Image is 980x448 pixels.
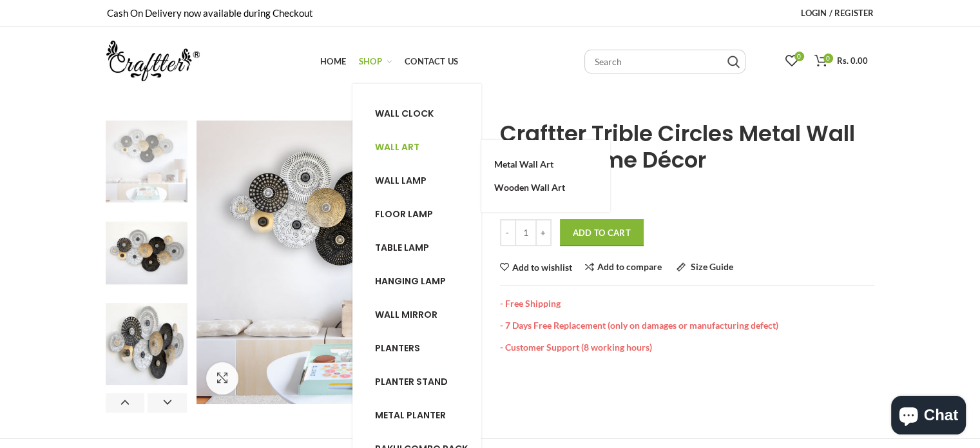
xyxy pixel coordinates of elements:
span: Table lamp [375,241,429,254]
span: Rs. 0.00 [837,55,868,66]
span: Add to wishlist [512,263,572,272]
img: craftter.com [106,41,200,81]
img: CMWA-215-1_150x_crop_center.jpg [106,121,187,202]
a: Floor lamp [375,207,482,221]
div: - Free Shipping - 7 Days Free Replacement (only on damages or manufacturing defect) - Customer Su... [500,285,874,353]
a: Wooden Wall Art [494,176,597,199]
button: Add to Cart [560,219,644,246]
input: Search [727,55,740,68]
span: Wall lamp [375,174,427,187]
span: 0 [794,52,804,61]
a: Add to wishlist [500,263,572,272]
a: Home [314,48,352,74]
a: 0 [779,48,805,74]
span: Craftter Trible Circles Metal Wall Art for Home Décor [500,118,855,175]
span: Shop [359,56,382,66]
input: + [535,219,552,246]
span: Login / Register [801,8,874,18]
span: Hanging lamp [375,275,446,287]
span: 0 [823,54,833,63]
span: Wall mirror [375,308,437,321]
a: Shop [352,48,398,74]
span: Planter stand [375,375,448,388]
button: Previous [106,393,145,413]
span: Floor lamp [375,208,433,220]
span: Home [320,56,346,66]
input: Search [584,50,745,73]
inbox-online-store-chat: Shopify online store chat [887,396,970,438]
span: Size Guide [691,261,733,272]
span: Metal Wall Art [494,159,553,170]
span: Planters [375,342,420,355]
span: Wall clock [375,107,434,120]
button: Next [148,393,187,413]
img: CMWA-215-3_150x_crop_center.jpg [106,303,187,385]
a: Contact Us [398,48,465,74]
span: Wooden Wall Art [494,182,565,193]
span: Wall art [375,141,419,153]
span: Contact Us [405,56,458,66]
a: Wall art [375,140,482,154]
a: Wall clock [375,106,482,121]
a: Wall mirror [375,307,482,322]
span: Metal planter [375,409,446,422]
input: - [500,219,516,246]
a: Planter stand [375,375,482,389]
a: Planters [375,341,482,355]
a: 0 Rs. 0.00 [808,48,874,74]
img: CMWA-215-2_150x_crop_center.jpg [106,212,187,294]
a: Wall lamp [375,173,482,188]
a: Size Guide [677,262,733,272]
a: Add to compare [585,262,662,272]
a: Metal Wall Art [494,153,597,176]
span: Add to compare [597,261,662,272]
a: Metal planter [375,408,482,422]
a: Table lamp [375,240,482,255]
a: Hanging lamp [375,274,482,288]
